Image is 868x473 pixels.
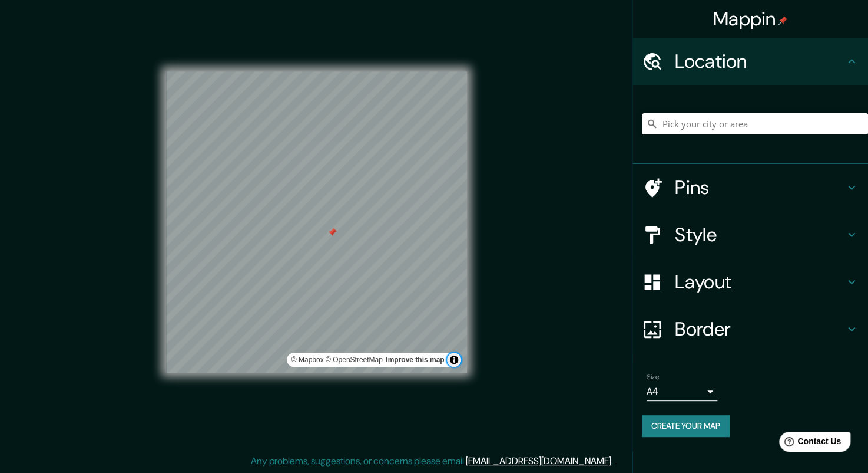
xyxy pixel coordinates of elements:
[675,176,844,199] h4: Pins
[632,164,868,211] div: Pins
[326,356,383,364] a: OpenStreetMap
[291,356,324,364] a: Mapbox
[466,455,611,467] a: [EMAIL_ADDRESS][DOMAIN_NAME]
[613,454,615,468] div: .
[675,317,844,341] h4: Border
[647,382,717,401] div: A4
[166,71,467,373] canvas: Map
[675,223,844,247] h4: Style
[647,372,659,382] label: Size
[615,454,617,468] div: .
[632,38,868,85] div: Location
[632,258,868,306] div: Layout
[778,16,787,25] img: pin-icon.png
[386,356,444,364] a: Map feedback
[632,211,868,258] div: Style
[251,454,613,468] p: Any problems, suggestions, or concerns please email .
[447,353,461,367] button: Toggle attribution
[675,270,844,294] h4: Layout
[642,415,730,437] button: Create your map
[632,306,868,353] div: Border
[713,7,788,31] h4: Mappin
[763,427,855,460] iframe: Help widget launcher
[675,50,844,73] h4: Location
[642,113,868,134] input: Pick your city or area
